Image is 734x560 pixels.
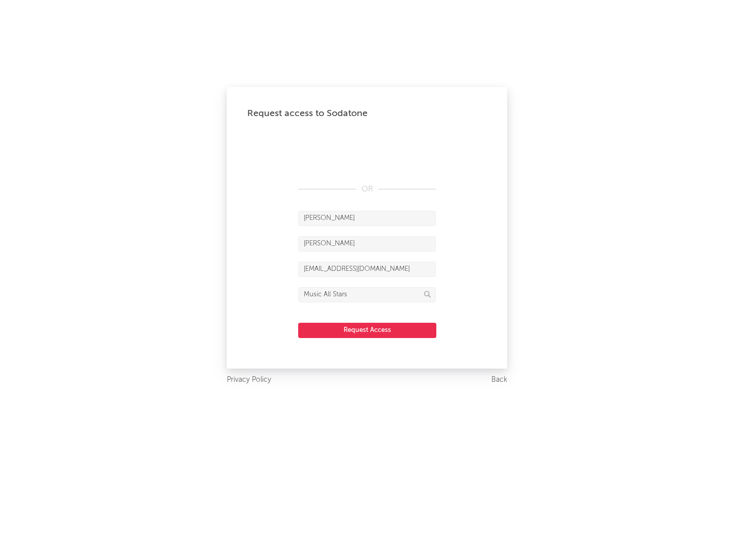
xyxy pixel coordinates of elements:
a: Privacy Policy [227,374,271,386]
a: Back [491,374,507,386]
button: Request Access [298,323,436,338]
div: OR [298,183,436,195]
input: First Name [298,211,436,226]
input: Email [298,262,436,277]
div: Request access to Sodatone [247,107,487,120]
input: Division [298,287,436,302]
input: Last Name [298,236,436,251]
